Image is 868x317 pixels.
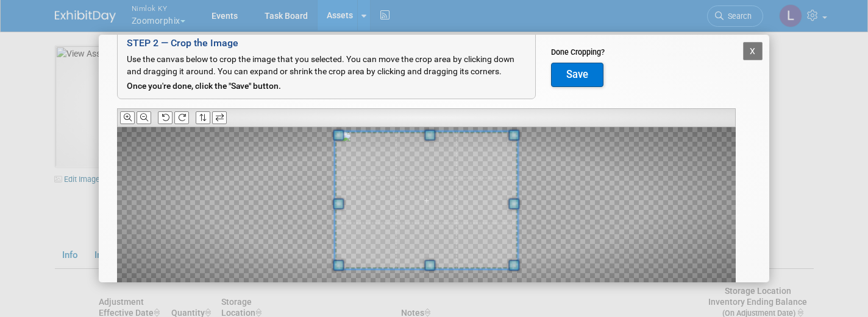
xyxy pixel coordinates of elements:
button: Flip Vertically [196,111,210,124]
button: Rotate Counter-clockwise [158,111,173,124]
div: Done Cropping? [551,47,605,58]
button: Rotate Clockwise [174,111,189,124]
button: Zoom In [120,111,135,124]
button: Flip Horizontally [212,111,227,124]
button: Zoom Out [137,111,151,124]
button: X [743,42,763,60]
span: Use the canvas below to crop the image that you selected. You can move the crop area by clicking ... [127,54,514,76]
button: Save [551,63,603,87]
div: Once you're done, click the "Save" button. [127,80,526,92]
div: STEP 2 — Crop the Image [127,37,526,51]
